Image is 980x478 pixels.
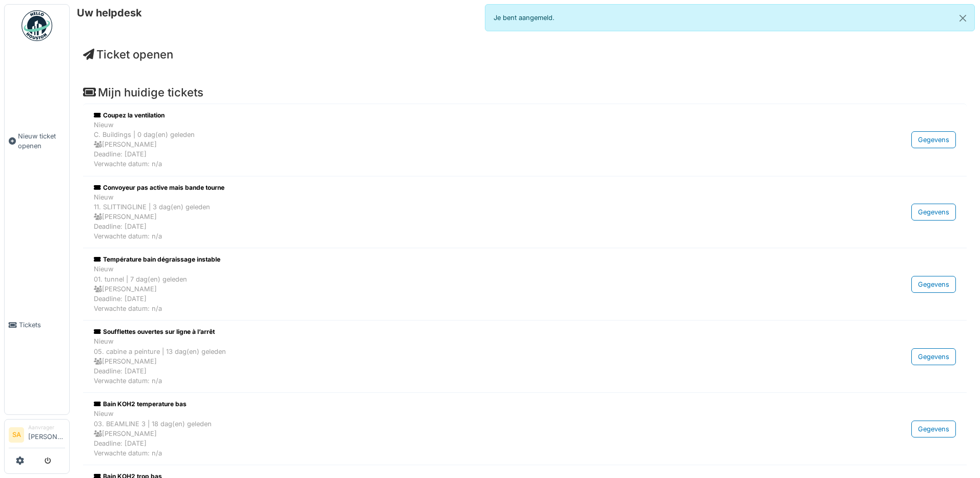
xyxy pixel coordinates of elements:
[18,131,65,151] span: Nieuw ticket openen
[94,120,820,169] div: Nieuw C. Buildings | 0 dag(en) geleden [PERSON_NAME] Deadline: [DATE] Verwachte datum: n/a
[485,4,975,31] div: Je bent aangemeld.
[911,348,956,365] div: Gegevens
[911,421,956,437] div: Gegevens
[91,325,958,388] a: Soufflettes ouvertes sur ligne à l’arrêt Nieuw05. cabine a peinture | 13 dag(en) geleden [PERSON_...
[91,397,958,461] a: Bain KOH2 temperature bas Nieuw03. BEAMLINE 3 | 18 dag(en) geleden [PERSON_NAME]Deadline: [DATE]V...
[94,409,820,458] div: Nieuw 03. BEAMLINE 3 | 18 dag(en) geleden [PERSON_NAME] Deadline: [DATE] Verwachte datum: n/a
[94,264,820,313] div: Nieuw 01. tunnel | 7 dag(en) geleden [PERSON_NAME] Deadline: [DATE] Verwachte datum: n/a
[94,192,820,242] div: Nieuw 11. SLITTINGLINE | 3 dag(en) geleden [PERSON_NAME] Deadline: [DATE] Verwachte datum: n/a
[94,400,820,409] div: Bain KOH2 temperature bas
[5,47,69,235] a: Nieuw ticket openen
[94,255,820,264] div: Température bain dégraissage instable
[83,86,967,99] h4: Mijn huidige tickets
[5,235,69,414] a: Tickets
[94,336,820,386] div: Nieuw 05. cabine a peinture | 13 dag(en) geleden [PERSON_NAME] Deadline: [DATE] Verwachte datum: n/a
[911,131,956,148] div: Gegevens
[19,320,65,330] span: Tickets
[9,424,65,448] a: SA Aanvrager[PERSON_NAME]
[83,48,173,61] a: Ticket openen
[94,111,820,120] div: Coupez la ventilation
[91,181,958,244] a: Convoyeur pas active mais bande tourne Nieuw11. SLITTINGLINE | 3 dag(en) geleden [PERSON_NAME]Dea...
[951,5,974,32] button: Close
[9,427,24,443] li: SA
[94,327,820,336] div: Soufflettes ouvertes sur ligne à l’arrêt
[77,7,142,19] h6: Uw helpdesk
[911,276,956,293] div: Gegevens
[911,204,956,221] div: Gegevens
[91,108,958,172] a: Coupez la ventilation NieuwC. Buildings | 0 dag(en) geleden [PERSON_NAME]Deadline: [DATE]Verwacht...
[22,10,52,41] img: Badge_color-CXgf-gQk.svg
[28,424,65,431] div: Aanvrager
[91,252,958,316] a: Température bain dégraissage instable Nieuw01. tunnel | 7 dag(en) geleden [PERSON_NAME]Deadline: ...
[28,424,65,446] li: [PERSON_NAME]
[94,183,820,192] div: Convoyeur pas active mais bande tourne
